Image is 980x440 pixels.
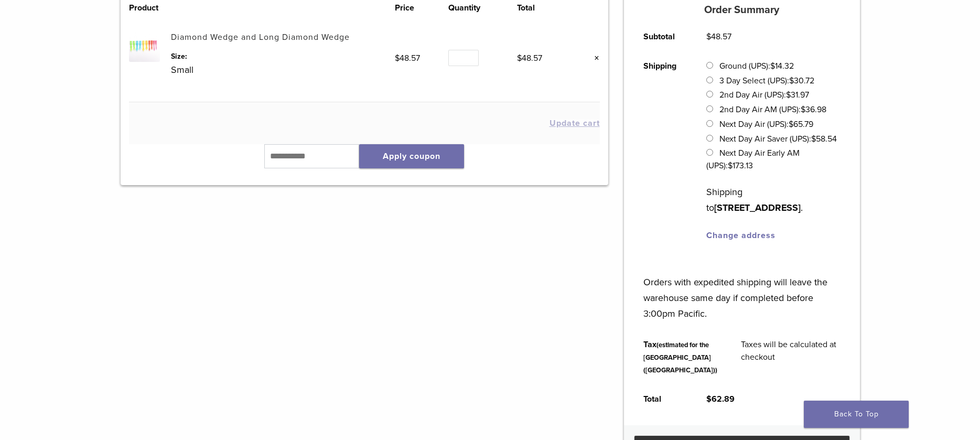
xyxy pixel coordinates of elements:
[719,61,794,71] label: Ground (UPS):
[789,119,813,130] bdi: 65.79
[786,90,809,100] bdi: 31.97
[789,76,794,86] span: $
[728,160,753,171] bdi: 173.13
[706,31,731,42] bdi: 48.57
[171,62,395,78] p: Small
[706,394,735,404] bdi: 62.89
[632,330,729,384] th: Tax
[706,31,711,42] span: $
[728,160,733,171] span: $
[789,119,793,130] span: $
[517,53,522,63] span: $
[786,90,791,100] span: $
[706,394,712,404] span: $
[719,90,809,100] label: 2nd Day Air (UPS):
[448,2,516,14] th: Quantity
[632,51,695,250] th: Shipping
[632,22,695,51] th: Subtotal
[719,119,813,130] label: Next Day Air (UPS):
[129,31,160,62] img: Diamond Wedge and Long Diamond Wedge
[770,61,775,71] span: $
[643,259,840,321] p: Orders with expedited shipping will leave the warehouse same day if completed before 3:00pm Pacific.
[632,384,695,414] th: Total
[719,76,814,86] label: 3 Day Select (UPS):
[624,4,860,16] h5: Order Summary
[129,2,171,14] th: Product
[719,104,826,115] label: 2nd Day Air AM (UPS):
[359,144,464,168] button: Apply coupon
[714,202,801,213] strong: [STREET_ADDRESS]
[586,51,600,65] a: Remove this item
[770,61,794,71] bdi: 14.32
[517,2,571,14] th: Total
[706,184,840,216] p: Shipping to .
[811,134,837,144] bdi: 58.54
[801,104,805,115] span: $
[729,330,852,384] td: Taxes will be calculated at checkout
[706,230,776,241] a: Change address
[804,401,909,428] a: Back To Top
[719,134,837,144] label: Next Day Air Saver (UPS):
[643,341,717,374] small: (estimated for the [GEOGRAPHIC_DATA] ([GEOGRAPHIC_DATA]))
[550,119,600,127] button: Update cart
[811,134,816,144] span: $
[171,51,395,62] dt: Size:
[789,76,814,86] bdi: 30.72
[171,32,350,42] a: Diamond Wedge and Long Diamond Wedge
[395,53,400,63] span: $
[706,148,799,171] label: Next Day Air Early AM (UPS):
[395,53,420,63] bdi: 48.57
[801,104,826,115] bdi: 36.98
[395,2,449,14] th: Price
[517,53,542,63] bdi: 48.57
